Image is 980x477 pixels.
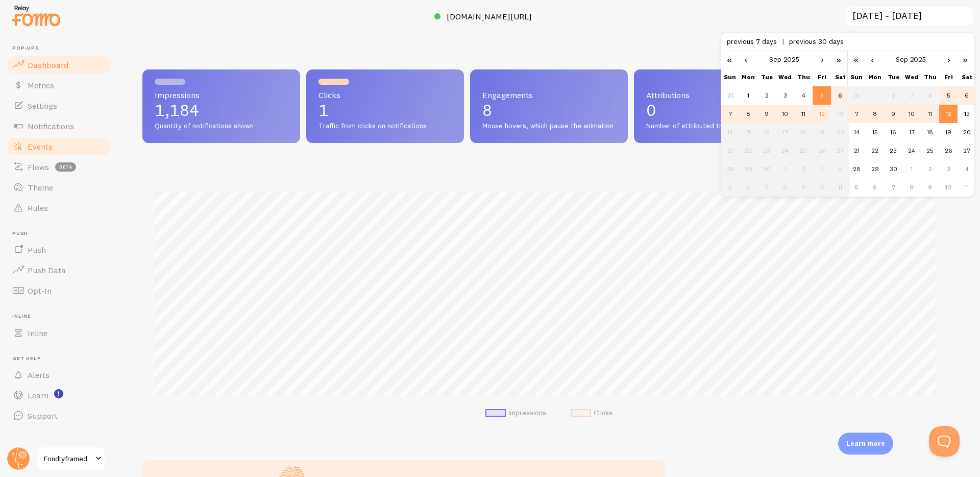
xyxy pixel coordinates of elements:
[847,86,866,105] td: 8/31/2025
[6,116,111,136] a: Notifications
[721,160,739,178] td: 9/28/2025
[939,68,958,86] th: Fri
[11,3,62,29] img: fomo-relay-logo-orange.svg
[776,105,794,123] td: 9/10/2025
[813,105,831,123] td: 9/12/2025
[776,123,794,141] td: 9/17/2025
[739,141,757,160] td: 9/22/2025
[28,390,48,400] span: Learn
[794,105,813,123] td: 9/11/2025
[902,68,921,86] th: Wed
[939,86,958,105] td: 9/5/2025
[865,51,880,68] a: ‹
[847,105,866,123] td: 9/7/2025
[757,68,776,86] th: Tue
[939,160,958,178] td: 10/3/2025
[776,160,794,178] td: 10/1/2025
[721,68,739,86] th: Sun
[838,433,893,455] div: Learn more
[757,105,776,123] td: 9/9/2025
[739,86,757,105] td: 9/1/2025
[866,160,884,178] td: 9/29/2025
[482,122,616,131] span: Mouse hovers, which pause the animation
[866,105,884,123] td: 9/8/2025
[6,385,111,406] a: Learn
[921,123,939,141] td: 9/18/2025
[958,160,976,178] td: 10/4/2025
[28,285,52,296] span: Opt-In
[831,86,849,105] td: 9/6/2025
[921,86,939,105] td: 9/4/2025
[739,68,757,86] th: Mon
[847,51,865,68] a: «
[866,178,884,197] td: 10/6/2025
[831,178,849,197] td: 10/11/2025
[6,260,111,280] a: Push Data
[318,102,452,118] p: 1
[482,102,616,118] p: 8
[721,178,739,197] td: 10/5/2025
[12,45,111,52] span: Pop-ups
[866,68,884,86] th: Mon
[902,86,921,105] td: 9/3/2025
[28,60,68,70] span: Dashboard
[6,75,111,96] a: Metrics
[28,203,48,213] span: Rules
[6,157,111,177] a: Flows beta
[813,123,831,141] td: 9/19/2025
[794,68,813,86] th: Thu
[12,355,111,362] span: Get Help
[831,68,849,86] th: Sat
[739,105,757,123] td: 9/8/2025
[921,68,939,86] th: Thu
[482,91,616,99] span: Engagements
[776,141,794,160] td: 9/24/2025
[794,178,813,197] td: 10/9/2025
[739,178,757,197] td: 10/6/2025
[6,280,111,301] a: Opt-In
[847,160,866,178] td: 9/28/2025
[910,55,926,64] a: 2025
[721,123,739,141] td: 9/14/2025
[884,105,902,123] td: 9/9/2025
[921,141,939,160] td: 9/25/2025
[6,136,111,157] a: Events
[831,141,849,160] td: 9/27/2025
[830,51,847,68] a: »
[831,105,849,123] td: 9/13/2025
[485,409,546,418] li: Impressions
[769,55,781,64] a: Sep
[939,141,958,160] td: 9/26/2025
[776,68,794,86] th: Wed
[958,178,976,197] td: 10/11/2025
[921,178,939,197] td: 10/9/2025
[794,123,813,141] td: 9/18/2025
[884,141,902,160] td: 9/23/2025
[28,370,50,380] span: Alerts
[738,51,753,68] a: ‹
[941,51,957,68] a: ›
[884,178,902,197] td: 10/7/2025
[757,178,776,197] td: 10/7/2025
[155,91,288,99] span: Impressions
[939,178,958,197] td: 10/10/2025
[739,123,757,141] td: 9/15/2025
[896,55,908,64] a: Sep
[884,123,902,141] td: 9/16/2025
[28,162,49,172] span: Flows
[155,102,288,118] p: 1,184
[815,51,830,68] a: ›
[866,86,884,105] td: 9/1/2025
[28,265,66,275] span: Push Data
[902,123,921,141] td: 9/17/2025
[54,389,63,398] svg: <p>Watch New Feature Tutorials!</p>
[902,178,921,197] td: 10/8/2025
[866,123,884,141] td: 9/15/2025
[958,86,976,105] td: 9/6/2025
[776,86,794,105] td: 9/3/2025
[6,406,111,426] a: Support
[6,198,111,218] a: Rules
[28,141,53,152] span: Events
[884,68,902,86] th: Tue
[739,160,757,178] td: 9/29/2025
